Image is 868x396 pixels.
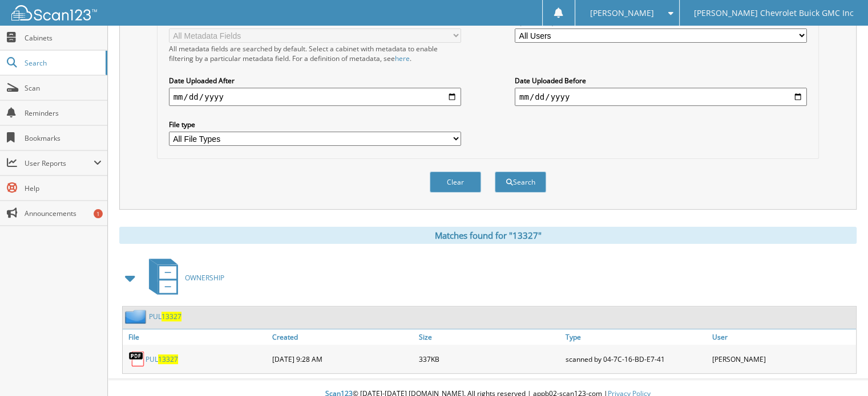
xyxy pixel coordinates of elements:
input: end [515,88,807,106]
a: User [709,329,856,345]
a: PUL13327 [146,354,178,364]
div: scanned by 04-7C-16-BD-E7-41 [563,348,709,370]
span: Reminders [25,108,102,118]
div: 1 [94,209,103,218]
img: PDF.png [128,350,146,368]
span: Help [25,183,102,193]
div: Matches found for "13327" [119,227,857,244]
a: Type [563,329,709,345]
span: [PERSON_NAME] [590,10,653,17]
label: Date Uploaded After [169,76,461,85]
a: OWNERSHIP [142,255,224,300]
span: 13327 [162,312,181,321]
span: [PERSON_NAME] Chevrolet Buick GMC Inc [694,10,854,17]
span: Cabinets [25,33,102,43]
span: Scan [25,83,102,93]
span: 13327 [158,354,178,364]
span: User Reports [25,158,94,168]
a: Created [269,329,416,345]
a: File [123,329,269,345]
button: Clear [430,172,481,193]
span: OWNERSHIP [185,273,224,283]
label: Date Uploaded Before [515,76,807,85]
span: Announcements [25,209,102,218]
span: Search [25,58,100,68]
input: start [169,88,461,106]
div: 337KB [416,348,563,370]
label: File type [169,120,461,129]
div: [PERSON_NAME] [709,348,856,370]
span: Bookmarks [25,133,102,143]
img: folder2.png [125,309,149,324]
img: scan123-logo-white.svg [11,5,97,21]
button: Search [495,172,546,193]
a: Size [416,329,563,345]
div: [DATE] 9:28 AM [269,348,416,370]
a: here [395,54,410,63]
div: All metadata fields are searched by default. Select a cabinet with metadata to enable filtering b... [169,44,461,63]
a: PUL13327 [149,312,181,321]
